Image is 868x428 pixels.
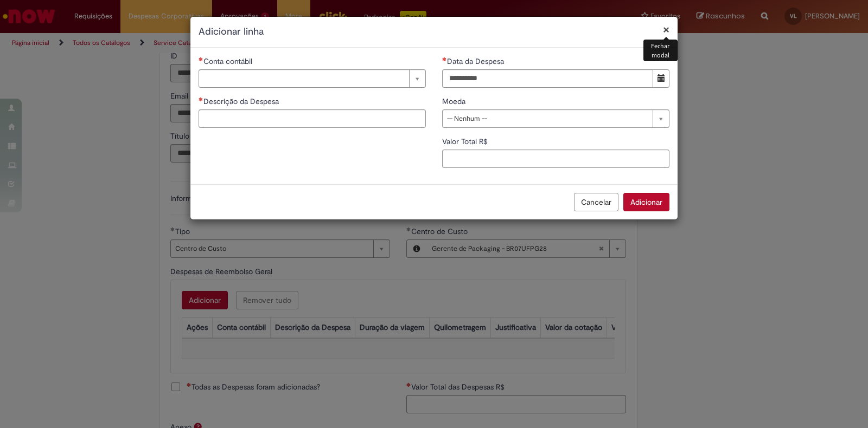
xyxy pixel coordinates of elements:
[199,57,203,61] span: Necessários
[199,25,669,39] h2: Adicionar linha
[442,57,447,61] span: Necessários
[447,110,647,127] span: -- Nenhum --
[442,96,468,106] span: Moeda
[623,193,669,211] button: Adicionar
[199,69,426,88] a: Limpar campo Conta contábil
[203,96,281,106] span: Descrição da Despesa
[653,69,669,88] button: Mostrar calendário para Data da Despesa
[203,56,254,66] span: Necessários - Conta contábil
[663,24,669,35] button: Fechar modal
[199,109,426,128] input: Descrição da Despesa
[574,193,618,211] button: Cancelar
[442,137,490,146] span: Valor Total R$
[442,69,653,88] input: Data da Despesa
[643,40,678,61] div: Fechar modal
[199,97,203,101] span: Necessários
[442,150,669,168] input: Valor Total R$
[447,56,506,66] span: Data da Despesa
